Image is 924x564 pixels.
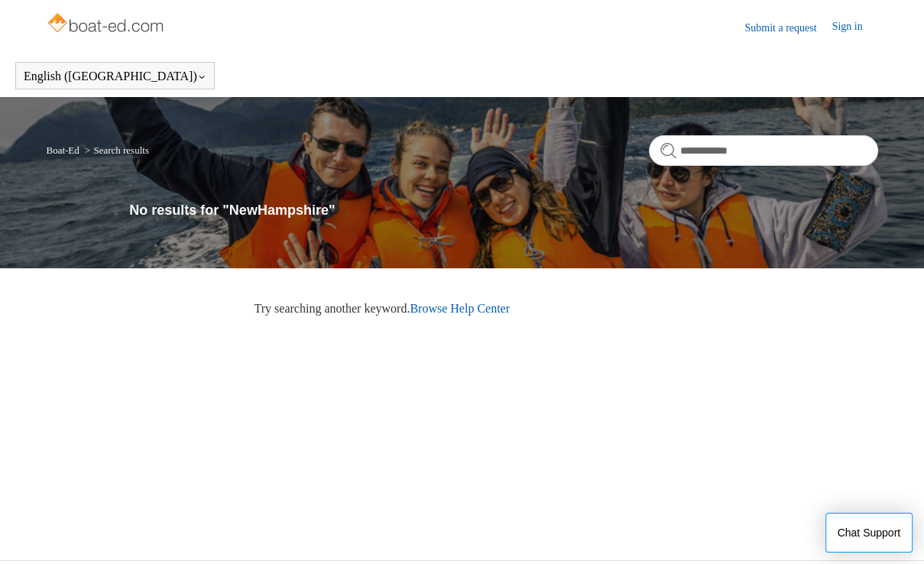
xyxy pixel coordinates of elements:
[254,300,877,318] p: Try searching another keyword.
[82,144,149,156] li: Search results
[410,302,510,315] a: Browse Help Center
[46,144,82,156] li: Boat-Ed
[832,18,877,37] a: Sign in
[129,200,877,221] h1: No results for "NewHampshire"
[744,20,832,36] a: Submit a request
[649,135,878,166] input: Search
[24,70,206,83] button: English ([GEOGRAPHIC_DATA])
[825,513,913,553] button: Chat Support
[46,9,167,40] img: Boat-Ed Help Center home page
[46,144,79,156] a: Boat-Ed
